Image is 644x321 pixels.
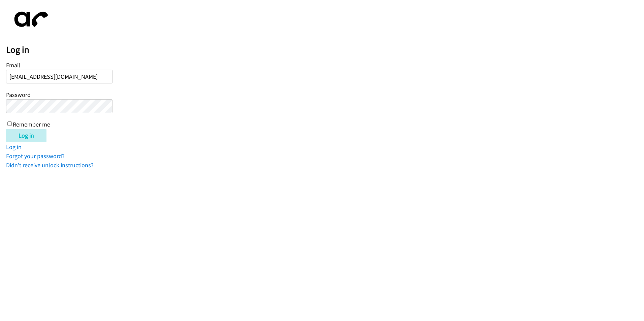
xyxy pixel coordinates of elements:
[6,152,65,160] a: Forgot your password?
[6,143,22,151] a: Log in
[6,161,94,169] a: Didn't receive unlock instructions?
[13,120,50,128] label: Remember me
[6,91,31,99] label: Password
[6,44,644,56] h2: Log in
[6,129,46,142] input: Log in
[6,6,53,33] img: aphone-8a226864a2ddd6a5e75d1ebefc011f4aa8f32683c2d82f3fb0802fe031f96514.svg
[6,61,20,69] label: Email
